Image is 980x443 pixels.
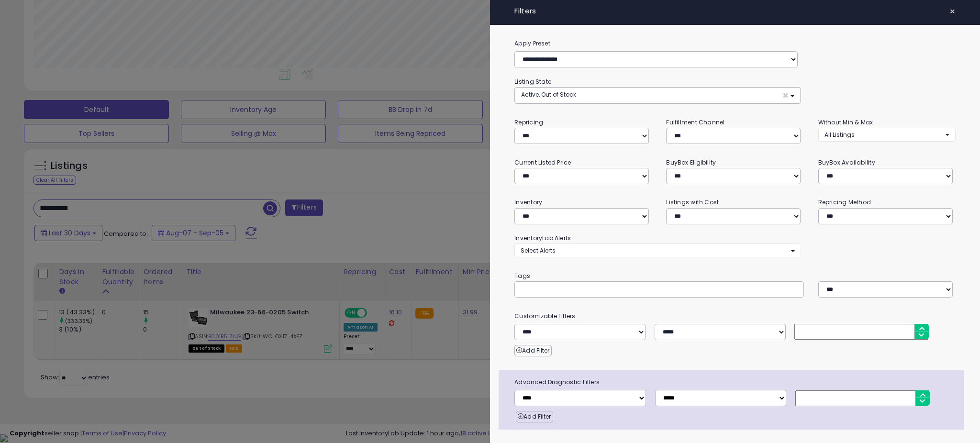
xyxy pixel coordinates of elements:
[782,90,789,100] span: ×
[514,7,956,15] h4: Filters
[516,411,553,422] button: Add Filter
[507,311,963,321] small: Customizable Filters
[514,198,542,206] small: Inventory
[514,78,551,86] small: Listing State
[507,38,963,49] label: Apply Preset:
[514,158,571,166] small: Current Listed Price
[949,5,956,18] span: ×
[666,158,716,166] small: BuyBox Eligibility
[818,128,956,142] button: All Listings
[946,5,959,18] button: ×
[515,88,801,103] button: Active, Out of Stock ×
[507,377,964,388] span: Advanced Diagnostic Filters
[514,118,543,126] small: Repricing
[818,198,871,206] small: Repricing Method
[514,345,551,356] button: Add Filter
[514,234,571,242] small: InventoryLab Alerts
[521,246,556,255] span: Select Alerts
[666,118,724,126] small: Fulfillment Channel
[818,118,873,126] small: Without Min & Max
[521,90,576,99] span: Active, Out of Stock
[507,271,963,281] small: Tags
[666,198,719,206] small: Listings with Cost
[514,244,801,257] button: Select Alerts
[824,131,855,139] span: All Listings
[818,158,875,166] small: BuyBox Availability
